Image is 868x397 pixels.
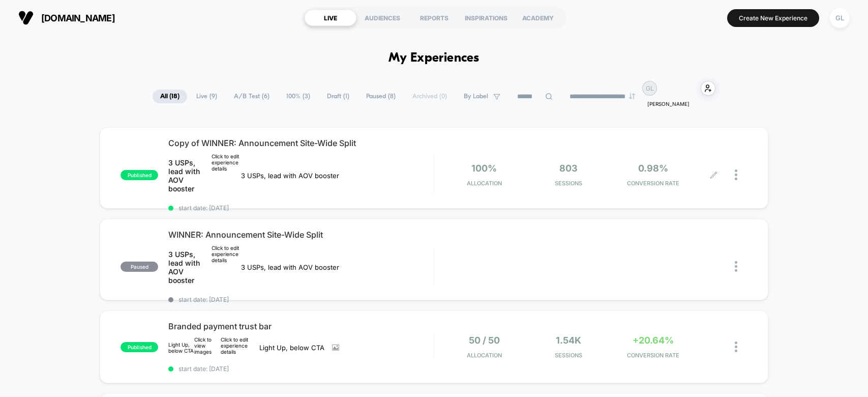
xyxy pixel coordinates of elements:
div: LIVE [305,10,356,26]
span: CONVERSION RATE [613,352,693,359]
p: Light Up, below CTA [168,342,194,354]
span: 3 USPs, lead with AOV booster [241,172,339,180]
span: 803 [559,163,578,174]
span: published [121,170,158,180]
span: Light Up, below CTA [259,344,324,352]
button: Create New Experience [727,9,819,27]
span: Copy of WINNER: Announcement Site-Wide Split [168,138,433,148]
span: +20.64% [633,335,674,346]
img: end [629,93,635,99]
span: Live ( 9 ) [189,90,225,103]
img: close [735,169,737,180]
span: WINNER: Announcement Site-Wide Split [168,230,433,240]
span: 0.98% [638,163,668,174]
p: [PERSON_NAME] [647,101,690,107]
p: GL [646,84,654,92]
div: Click to view images [194,336,220,359]
div: GL [830,8,850,28]
span: 1.54k [556,335,581,346]
span: Sessions [529,352,608,359]
span: A/B Test ( 6 ) [226,90,277,103]
div: ACADEMY [512,10,564,26]
span: 3 USPs, lead with AOV booster [168,158,200,193]
span: Paused ( 8 ) [358,90,403,103]
span: published [121,342,158,352]
span: All ( 18 ) [153,90,187,103]
img: close [735,261,737,272]
div: Click to edit experience details [212,153,241,198]
div: Click to edit experience details [221,336,260,359]
span: start date: [DATE] [168,204,433,212]
span: start date: [DATE] [168,296,433,303]
span: paused [121,262,158,272]
span: CONVERSION RATE [613,180,693,187]
div: Click to edit experience details [212,245,241,290]
span: 100% [471,163,497,174]
span: Draft ( 1 ) [319,90,357,103]
div: AUDIENCES [356,10,408,26]
span: Allocation [467,352,502,359]
button: [DOMAIN_NAME] [15,10,118,26]
button: GL [827,8,853,29]
span: 3 USPs, lead with AOV booster [168,250,200,285]
span: By Label [464,93,488,100]
img: close [735,342,737,352]
span: Allocation [467,180,502,187]
div: REPORTS [408,10,460,26]
span: 3 USPs, lead with AOV booster [241,263,339,271]
span: Sessions [529,180,608,187]
span: Branded payment trust bar [168,321,433,331]
span: 100% ( 3 ) [279,90,318,103]
span: [DOMAIN_NAME] [41,13,115,23]
span: start date: [DATE] [168,365,433,373]
h1: My Experiences [388,51,480,66]
img: Visually logo [18,10,34,25]
div: INSPIRATIONS [460,10,512,26]
span: 50 / 50 [469,335,500,346]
